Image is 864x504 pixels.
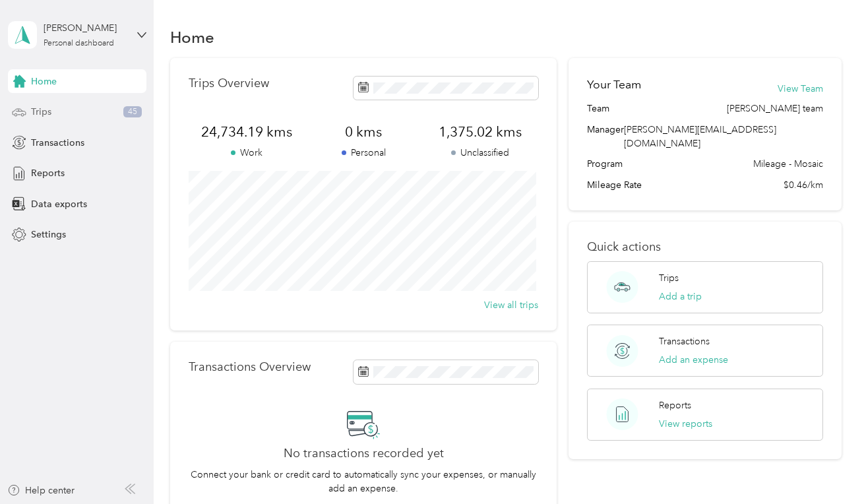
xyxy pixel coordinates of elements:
span: 24,734.19 kms [189,123,305,141]
p: Transactions Overview [189,360,311,374]
span: 45 [123,106,142,118]
h2: No transactions recorded yet [284,447,444,460]
span: [PERSON_NAME] team [727,102,823,115]
p: Trips [659,271,679,285]
h1: Home [170,30,214,44]
span: Team [587,102,609,115]
span: Mileage Rate [587,178,642,192]
iframe: Everlance-gr Chat Button Frame [790,430,864,504]
span: Settings [31,228,66,241]
p: Trips Overview [189,77,269,90]
p: Personal [305,146,422,160]
button: Add an expense [659,353,728,367]
p: Unclassified [421,146,538,160]
span: [PERSON_NAME][EMAIL_ADDRESS][DOMAIN_NAME] [624,124,776,149]
button: Add a trip [659,290,702,303]
span: Trips [31,105,51,119]
span: Data exports [31,197,87,211]
div: Personal dashboard [44,40,114,47]
span: Home [31,75,57,88]
button: View reports [659,417,712,431]
span: Mileage - Mosaic [753,157,823,171]
span: $0.46/km [784,178,823,192]
button: Help center [7,484,75,497]
button: View Team [778,82,823,96]
p: Transactions [659,334,710,348]
p: Connect your bank or credit card to automatically sync your expenses, or manually add an expense. [189,468,538,495]
span: Reports [31,166,65,180]
p: Quick actions [587,240,823,254]
h2: Your Team [587,77,641,93]
span: 1,375.02 kms [421,123,538,141]
span: 0 kms [305,123,422,141]
p: Work [189,146,305,160]
div: [PERSON_NAME] [44,21,126,35]
span: Manager [587,123,624,150]
button: View all trips [484,298,538,312]
span: Program [587,157,623,171]
span: Transactions [31,136,84,150]
p: Reports [659,398,691,412]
